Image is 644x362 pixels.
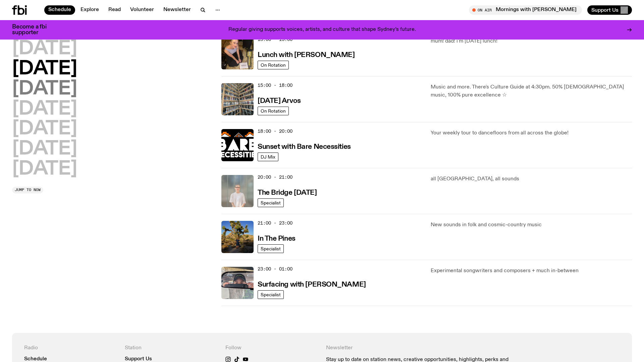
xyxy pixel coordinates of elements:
[221,221,254,253] img: Johanna stands in the middle distance amongst a desert scene with large cacti and trees. She is w...
[258,50,355,59] a: Lunch with [PERSON_NAME]
[591,7,619,13] span: Support Us
[258,61,289,69] a: On Rotation
[258,98,301,105] h3: [DATE] Arvos
[258,107,289,115] a: On Rotation
[258,188,317,196] a: The Bridge [DATE]
[125,357,152,362] a: Support Us
[431,221,632,229] p: New sounds in folk and cosmic-country music
[431,83,632,99] p: Music and more. There's Culture Guide at 4:30pm. 50% [DEMOGRAPHIC_DATA] music, 100% pure excellen...
[12,160,77,179] button: [DATE]
[258,142,351,150] a: Sunset with Bare Necessities
[126,5,158,15] a: Volunteer
[431,267,632,275] p: Experimental songwriters and composers + much in-between
[261,108,286,113] span: On Rotation
[12,100,77,119] button: [DATE]
[326,345,519,351] h4: Newsletter
[258,266,292,272] span: 23:00 - 01:00
[12,80,77,99] button: [DATE]
[228,27,416,33] p: Regular giving supports voices, artists, and culture that shape Sydney’s future.
[104,5,125,15] a: Read
[258,96,301,105] a: [DATE] Arvos
[261,292,281,297] span: Specialist
[258,153,278,161] a: DJ Mix
[125,345,217,351] h4: Station
[44,5,75,15] a: Schedule
[431,175,632,183] p: all [GEOGRAPHIC_DATA], all sounds
[431,37,632,45] p: mum! dad! i'm [DATE] lunch!
[221,175,254,207] img: Mara stands in front of a frosted glass wall wearing a cream coloured t-shirt and black glasses. ...
[221,37,254,69] img: SLC lunch cover
[258,220,292,226] span: 21:00 - 23:00
[258,82,292,88] span: 15:00 - 18:00
[258,235,296,242] h3: In The Pines
[258,234,296,242] a: In The Pines
[12,60,77,78] button: [DATE]
[258,244,284,253] a: Specialist
[258,174,292,180] span: 20:00 - 21:00
[159,5,195,15] a: Newsletter
[24,345,117,351] h4: Radio
[12,187,43,193] button: Jump to now
[261,246,281,251] span: Specialist
[258,280,366,288] a: Surfacing with [PERSON_NAME]
[258,290,284,299] a: Specialist
[431,129,632,137] p: Your weekly tour to dancefloors from all across the globe!
[258,128,292,134] span: 18:00 - 20:00
[258,198,284,207] a: Specialist
[12,24,55,36] h3: Become a fbi supporter
[12,120,77,138] button: [DATE]
[261,154,275,159] span: DJ Mix
[15,188,41,192] span: Jump to now
[12,40,77,58] button: [DATE]
[258,52,355,59] h3: Lunch with [PERSON_NAME]
[258,189,317,196] h3: The Bridge [DATE]
[221,129,254,161] img: Bare Necessities
[469,5,582,15] button: On AirMornings with [PERSON_NAME]
[261,62,286,67] span: On Rotation
[225,345,318,351] h4: Follow
[258,143,351,150] h3: Sunset with Bare Necessities
[258,281,366,288] h3: Surfacing with [PERSON_NAME]
[221,83,254,115] img: A corner shot of the fbi music library
[587,5,632,15] button: Support Us
[261,200,281,205] span: Specialist
[12,140,77,159] button: [DATE]
[24,357,47,362] a: Schedule
[76,5,103,15] a: Explore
